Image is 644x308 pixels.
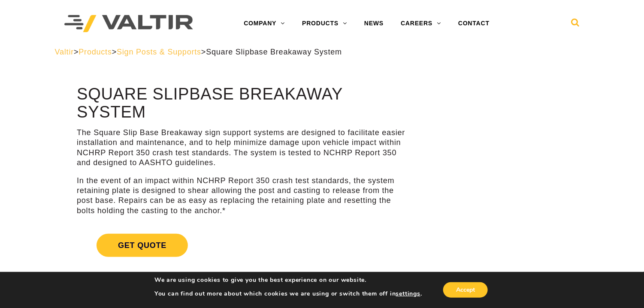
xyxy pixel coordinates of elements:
img: Valtir [64,15,193,33]
div: > > > [55,47,590,57]
span: Get Quote [97,234,188,257]
a: CAREERS [392,15,450,32]
p: We are using cookies to give you the best experience on our website. [154,276,422,284]
p: The Square Slip Base Breakaway sign support systems are designed to facilitate easier installatio... [77,128,406,168]
a: Sign Posts & Supports [117,48,201,56]
a: CONTACT [450,15,498,32]
button: settings [396,290,420,298]
p: You can find out more about which cookies we are using or switch them off in . [154,290,422,298]
a: PRODUCTS [293,15,356,32]
button: Accept [443,282,488,298]
h1: Square Slipbase Breakaway System [77,85,406,121]
span: Square Slipbase Breakaway System [206,48,342,56]
a: Valtir [55,48,74,56]
a: COMPANY [235,15,293,32]
a: Get Quote [77,223,406,267]
p: In the event of an impact within NCHRP Report 350 crash test standards, the system retaining plat... [77,176,406,216]
a: NEWS [356,15,392,32]
a: Products [79,48,112,56]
